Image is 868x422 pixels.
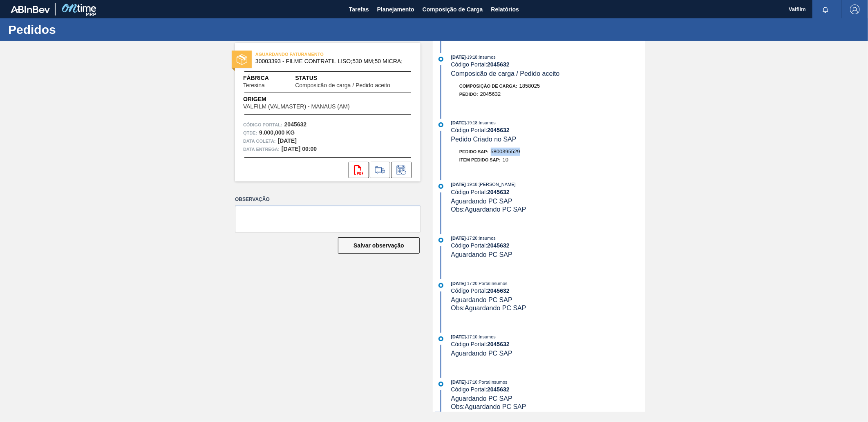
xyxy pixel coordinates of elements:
button: Salvar observação [338,237,420,254]
span: [DATE] [451,182,466,187]
span: Tarefas [349,4,369,14]
span: Status [295,74,412,82]
span: : PortalInsumos [477,281,507,286]
span: Planejamento [377,4,414,14]
span: Relatórios [491,4,519,14]
div: Código Portal: [451,127,645,133]
img: Logout [850,4,860,14]
span: [DATE] [451,334,466,339]
img: TNhmsLtSVTkK8tSr43FrP2fwEKptu5GPRR3wAAAABJRU5ErkJggg== [11,6,50,13]
span: 30003393 - FILME CONTRATIL LISO;530 MM;50 MICRA; [255,58,404,64]
strong: 9.000,000 KG [259,129,295,136]
img: status [237,54,247,65]
span: [DATE] [451,380,466,384]
span: : PortalInsumos [477,380,507,384]
button: Notificações [812,4,839,15]
div: Código Portal: [451,242,645,249]
span: - 19:18 [466,121,477,125]
span: Item pedido SAP: [459,157,501,162]
span: Origem [243,95,373,104]
span: 10 [503,157,508,163]
span: Teresina [243,82,265,88]
span: VALFILM (VALMASTER) - MANAUS (AM) [243,104,350,110]
span: 5800395529 [491,148,520,155]
span: : Insumos [477,334,496,339]
span: Pedido SAP: [459,149,489,154]
h1: Pedidos [8,25,153,34]
strong: [DATE] [278,137,297,144]
strong: [DATE] 00:00 [282,146,317,152]
div: Ir para Composição de Carga [370,162,390,178]
div: Código Portal: [451,386,645,393]
strong: 2045632 [487,127,510,133]
span: Pedido Criado no SAP [451,136,517,143]
span: Composição de Carga : [459,84,517,88]
strong: 2045632 [487,61,510,68]
span: 1858025 [519,83,540,89]
span: Aguardando PC SAP [451,296,512,303]
div: Código Portal: [451,189,645,195]
span: - 19:18 [466,182,477,187]
span: - 17:20 [466,281,477,286]
span: Composicão de carga / Pedido aceito [451,70,560,77]
img: atual [438,283,443,288]
img: atual [438,57,443,62]
img: atual [438,184,443,189]
span: Qtde : [243,129,257,137]
span: - 19:18 [466,55,477,60]
span: - 17:10 [466,380,477,384]
span: Data coleta: [243,137,276,145]
strong: 2045632 [487,287,510,294]
img: atual [438,382,443,387]
span: [DATE] [451,120,466,125]
span: Pedido : [459,92,478,97]
span: Fábrica [243,74,291,82]
div: Código Portal: [451,341,645,347]
strong: 2045632 [487,189,510,195]
span: Obs: Aguardando PC SAP [451,403,526,410]
div: Informar alteração no pedido [391,162,412,178]
span: Composição de Carga [423,4,483,14]
span: AGUARDANDO FATURAMENTO [255,50,370,58]
img: atual [438,336,443,341]
span: Data entrega: [243,145,280,153]
span: Aguardando PC SAP [451,350,512,357]
span: - 17:10 [466,335,477,339]
span: : [PERSON_NAME] [477,182,516,187]
span: Obs: Aguardando PC SAP [451,305,526,312]
strong: 2045632 [487,386,510,393]
strong: 2045632 [487,242,510,249]
strong: 2045632 [284,121,307,128]
span: [DATE] [451,236,466,241]
span: [DATE] [451,55,466,60]
span: Obs: Aguardando PC SAP [451,206,526,213]
span: : Insumos [477,120,496,125]
span: - 17:20 [466,236,477,241]
span: 2045632 [480,91,501,97]
span: Aguardando PC SAP [451,198,512,205]
span: Aguardando PC SAP [451,251,512,258]
img: atual [438,238,443,243]
span: [DATE] [451,281,466,286]
span: : Insumos [477,236,496,241]
span: Composicão de carga / Pedido aceito [295,82,390,88]
strong: 2045632 [487,341,510,347]
span: Código Portal: [243,121,282,129]
span: : Insumos [477,55,496,60]
span: Aguardando PC SAP [451,395,512,402]
div: Abrir arquivo PDF [349,162,369,178]
img: atual [438,122,443,127]
div: Código Portal: [451,61,645,68]
div: Código Portal: [451,287,645,294]
label: Observação [235,194,421,205]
